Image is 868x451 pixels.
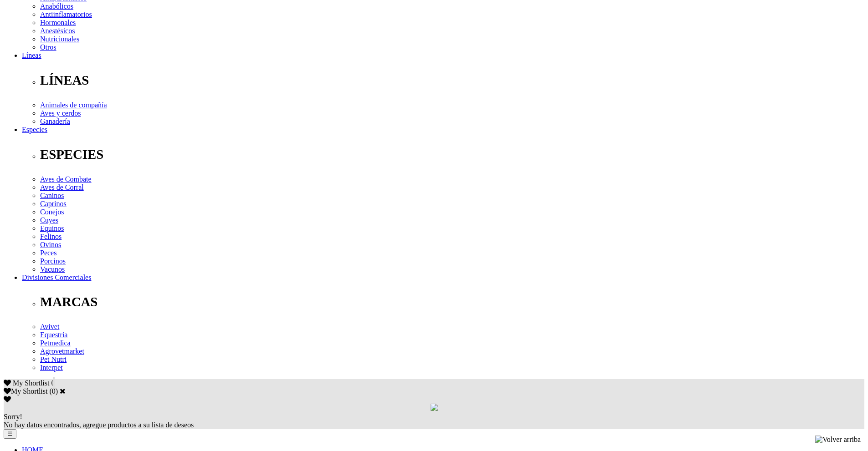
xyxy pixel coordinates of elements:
img: loading.gif [431,404,438,411]
a: Agrovetmarket [40,347,84,355]
div: No hay datos encontrados, agregue productos a su lista de deseos [4,413,864,429]
p: MARCAS [40,294,864,309]
a: Vacunos [40,265,65,273]
a: Especies [22,126,47,133]
a: Caprinos [40,200,67,208]
a: Animales de compañía [40,101,107,109]
label: My Shortlist [4,387,47,395]
a: Porcinos [40,257,66,265]
a: Aves de Corral [40,183,84,191]
a: Caninos [40,192,64,199]
a: Aves de Combate [40,175,92,183]
p: LÍNEAS [40,73,864,88]
a: Petmedica [40,339,71,347]
a: Equestria [40,331,67,339]
a: Avivet [40,323,59,330]
a: Otros [40,43,56,51]
a: Equinos [40,224,64,232]
a: Ovinos [40,241,61,248]
button: ☰ [4,429,16,439]
a: Anestésicos [40,27,75,35]
a: Nutricionales [40,35,79,43]
a: Ganadería [40,117,70,125]
a: Hormonales [40,19,76,26]
a: Anabólicos [40,2,73,10]
img: Volver arriba [815,436,861,444]
a: Cuyes [40,216,58,224]
a: Conejos [40,208,64,216]
a: Antiinflamatorios [40,10,92,18]
a: Líneas [22,51,41,59]
a: Peces [40,249,56,257]
span: Sorry! [4,413,22,421]
a: Felinos [40,233,62,240]
a: Divisiones Comerciales [22,274,91,281]
a: Aves y cerdos [40,109,81,117]
p: ESPECIES [40,147,864,162]
iframe: Brevo live chat [5,352,157,446]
